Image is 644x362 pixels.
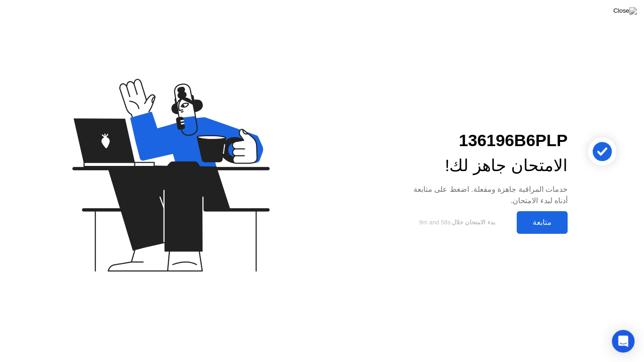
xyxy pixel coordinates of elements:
div: خدمات المراقبة جاهزة ومفعلة. اضغط على متابعة أدناه لبدء الامتحان. [401,184,568,206]
span: 9m and 58s [419,219,451,226]
img: Close [613,7,637,15]
button: بدء الامتحان خلال9m and 58s [401,214,512,231]
div: 136196B6PLP [401,128,568,153]
div: الامتحان جاهز لك! [401,153,568,178]
div: Open Intercom Messenger [612,330,635,353]
button: متابعة [517,211,568,234]
div: متابعة [520,218,565,227]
